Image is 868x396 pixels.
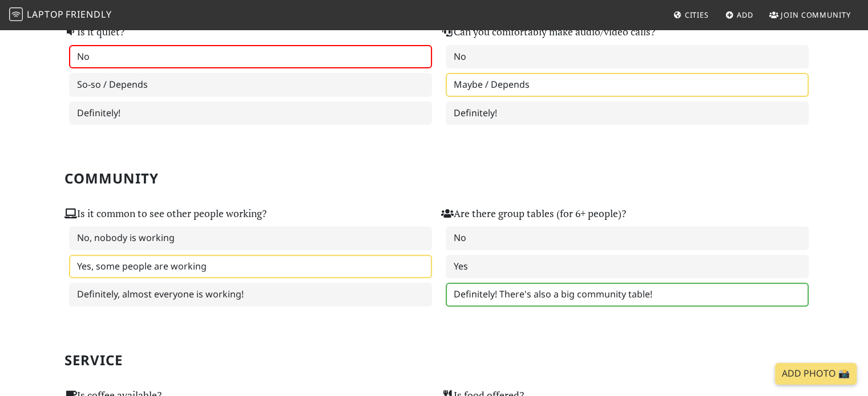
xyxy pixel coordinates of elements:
[64,170,804,187] h2: Community
[781,10,851,20] span: Join Community
[685,10,709,20] span: Cities
[9,5,112,25] a: LaptopFriendly LaptopFriendly
[446,101,809,125] label: Definitely!
[441,24,655,40] label: Can you comfortably make audio/video calls?
[721,5,758,25] a: Add
[69,73,432,97] label: So-so / Depends
[69,255,432,279] label: Yes, some people are working
[64,206,267,222] label: Is it common to see other people working?
[446,255,809,279] label: Yes
[27,8,64,21] span: Laptop
[775,363,857,385] a: Add Photo 📸
[446,45,809,69] label: No
[446,226,809,250] label: No
[737,10,753,20] span: Add
[669,5,713,25] a: Cities
[9,7,23,21] img: LaptopFriendly
[69,283,432,307] label: Definitely, almost everyone is working!
[69,45,432,69] label: No
[69,226,432,250] label: No, nobody is working
[441,206,626,222] label: Are there group tables (for 6+ people)?
[446,283,809,307] label: Definitely! There's also a big community table!
[64,352,804,369] h2: Service
[765,5,855,25] a: Join Community
[64,24,124,40] label: Is it quiet?
[69,101,432,125] label: Definitely!
[446,73,809,97] label: Maybe / Depends
[66,8,111,21] span: Friendly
